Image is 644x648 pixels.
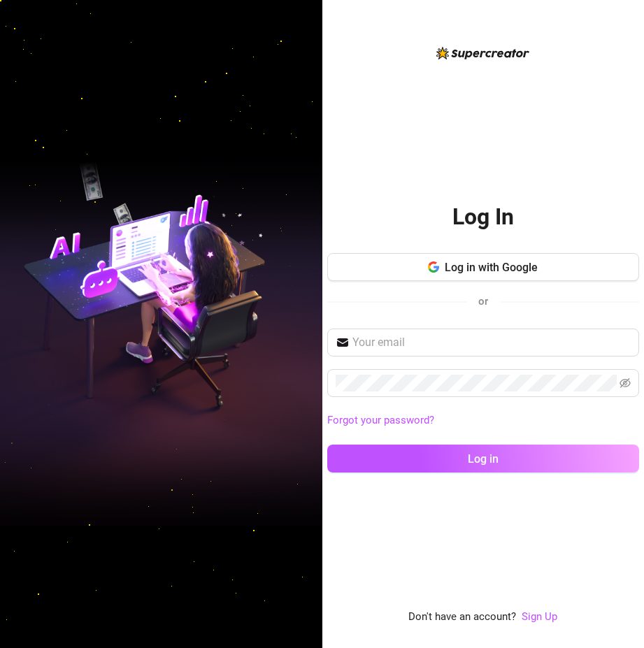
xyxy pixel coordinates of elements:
[327,445,639,473] button: Log in
[620,377,631,389] span: eye-invisible
[522,609,557,626] a: Sign Up
[327,414,434,426] a: Forgot your password?
[436,47,529,59] img: logo-BBDzfeDw.svg
[327,253,639,281] button: Log in with Google
[522,610,557,623] a: Sign Up
[408,609,516,626] span: Don't have an account?
[452,203,514,231] h2: Log In
[478,295,488,308] span: or
[352,334,631,351] input: Your email
[468,452,499,466] span: Log in
[327,412,639,429] a: Forgot your password?
[445,261,538,274] span: Log in with Google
